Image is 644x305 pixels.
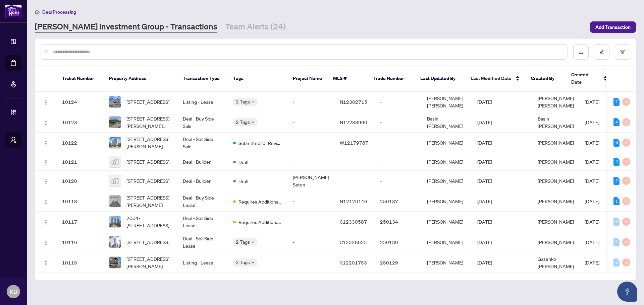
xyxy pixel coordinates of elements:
span: down [251,261,255,264]
img: Logo [43,240,49,245]
div: 1 [613,197,620,205]
span: [DATE] [585,259,599,265]
td: [PERSON_NAME] [422,191,472,212]
span: [STREET_ADDRESS][PERSON_NAME][PERSON_NAME] [126,115,172,130]
td: 10118 [57,191,104,212]
span: [DATE] [477,259,492,265]
td: 250129 [375,252,422,273]
img: logo [5,5,21,17]
div: 4 [613,118,620,126]
button: filter [615,44,630,60]
img: thumbnail-img [109,236,121,248]
th: Tags [228,66,287,92]
img: Logo [43,141,49,146]
button: Logo [41,117,51,128]
button: Open asap [617,282,637,302]
td: Deal - Builder [177,153,228,171]
span: 3 Tags [236,258,250,266]
td: - [287,191,334,212]
span: 2 Tags [236,238,250,246]
span: down [251,121,255,124]
span: [DATE] [585,178,599,184]
span: Requires Additional Docs [238,198,282,205]
img: thumbnail-img [109,257,121,268]
div: 0 [622,177,630,185]
span: [DATE] [585,239,599,245]
td: [PERSON_NAME] [422,153,472,171]
th: Trade Number [368,66,415,92]
img: thumbnail-img [109,216,121,227]
span: [DATE] [477,119,492,125]
span: [DATE] [477,239,492,245]
img: thumbnail-img [109,117,121,128]
img: Logo [43,160,49,165]
th: Last Updated By [415,66,465,92]
th: Last Modified Date [465,66,526,92]
span: [DATE] [585,159,599,165]
span: [STREET_ADDRESS][PERSON_NAME] [126,255,172,270]
td: Deal - Buy Side Lease [177,191,228,212]
span: [STREET_ADDRESS] [126,158,169,165]
span: [STREET_ADDRESS] [126,98,169,105]
span: [DATE] [477,140,492,146]
div: 7 [613,98,620,106]
span: C12328625 [340,239,367,245]
span: filter [620,50,625,54]
td: 10120 [57,171,104,191]
img: Logo [43,179,49,184]
td: [PERSON_NAME] [422,133,472,153]
th: Created By [526,66,566,92]
td: - [375,112,422,133]
td: 10117 [57,212,104,232]
span: [DATE] [585,219,599,225]
span: user-switch [10,137,17,143]
td: Deal - Sell Side Lease [177,232,228,252]
td: 10123 [57,112,104,133]
td: 10115 [57,252,104,273]
th: MLS # [328,66,368,92]
td: - [287,112,334,133]
td: - [375,171,422,191]
img: thumbnail-img [109,96,121,107]
div: 0 [622,238,630,246]
span: N12170146 [340,198,367,204]
span: Basin [PERSON_NAME] [538,116,574,129]
span: [DATE] [585,119,599,125]
img: Logo [43,260,49,266]
td: 10122 [57,133,104,153]
button: Logo [41,216,51,227]
img: thumbnail-img [109,156,121,167]
span: X12201753 [340,259,367,265]
span: [DATE] [477,178,492,184]
span: N12283990 [340,119,367,125]
button: Logo [41,96,51,107]
div: 0 [622,258,630,266]
td: - [287,153,334,171]
span: [DATE] [585,198,599,204]
td: 250130 [375,232,422,252]
td: [PERSON_NAME] [422,212,472,232]
a: Team Alerts (24) [225,21,286,33]
td: [PERSON_NAME] Seton [287,171,334,191]
td: 10116 [57,232,104,252]
th: Created Date [566,66,613,92]
span: [DATE] [477,219,492,225]
div: 0 [613,238,620,246]
th: Ticket Number [57,66,104,92]
td: 250134 [375,212,422,232]
span: download [579,50,583,54]
span: C12330587 [340,219,367,225]
td: - [287,252,334,273]
button: Logo [41,156,51,167]
span: [PERSON_NAME] [538,140,574,146]
img: Logo [43,100,49,105]
span: [DATE] [585,99,599,105]
span: Deal Processing [42,9,76,15]
span: down [251,240,255,244]
button: Add Transaction [590,21,636,33]
td: 250137 [375,191,422,212]
div: 0 [613,218,620,226]
td: Deal - Sell Side Lease [177,212,228,232]
td: Deal - Builder [177,171,228,191]
button: Logo [41,175,51,186]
